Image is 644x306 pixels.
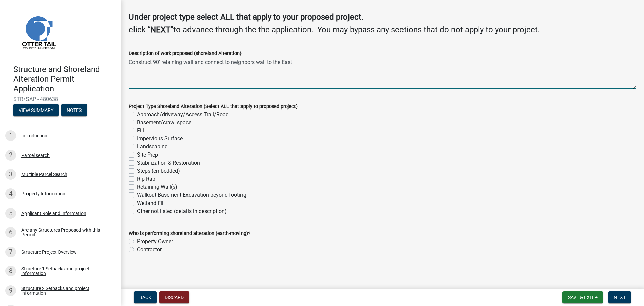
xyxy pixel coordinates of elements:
[137,127,144,135] label: Fill
[137,191,246,199] label: Walkout Basement Excavation beyond footing
[5,227,16,238] div: 6
[614,295,626,300] span: Next
[5,266,16,276] div: 8
[61,104,87,116] button: Notes
[129,104,298,109] label: Project Type Shoreland Alteration (Select ALL that apply to proposed project)
[5,169,16,180] div: 3
[137,237,173,246] label: Property Owner
[129,12,363,22] strong: Under project type select ALL that apply to your proposed project.
[5,285,16,296] div: 9
[137,167,180,175] label: Steps (embedded)
[137,119,191,127] label: Basement/crawl space
[21,153,50,158] div: Parcel search
[137,111,229,119] label: Approach/driveway/Access Trail/Road
[139,295,151,300] span: Back
[137,207,227,215] label: Other not listed (details in description)
[137,143,168,151] label: Landscaping
[137,159,200,167] label: Stabilization & Restoration
[562,291,603,303] button: Save & Exit
[21,191,65,196] div: Property Information
[608,291,631,303] button: Next
[137,183,177,191] label: Retaining Wall(s)
[21,228,110,237] div: Are any Structures Proposed with this Permit
[21,172,67,177] div: Multiple Parcel Search
[13,64,115,93] h4: Structure and Shoreland Alteration Permit Application
[129,231,250,236] label: Who is performing shoreland alteration (earth-moving)?
[134,291,157,303] button: Back
[21,266,110,276] div: Structure 1 Setbacks and project information
[159,291,189,303] button: Discard
[150,25,173,34] strong: NEXT”
[137,175,155,183] label: Rip Rap
[21,133,47,138] div: Introduction
[5,130,16,141] div: 1
[13,108,59,114] wm-modal-confirm: Summary
[137,199,165,207] label: Wetland Fill
[13,7,64,57] img: Otter Tail County, Minnesota
[5,150,16,161] div: 2
[137,135,183,143] label: Impervious Surface
[5,247,16,257] div: 7
[21,211,86,216] div: Applicant Role and Information
[5,188,16,199] div: 4
[5,208,16,219] div: 5
[21,250,77,254] div: Structure Project Overview
[137,246,162,254] label: Contractor
[568,295,594,300] span: Save & Exit
[21,286,110,295] div: Structure 2 Setbacks and project information
[137,151,158,159] label: Site Prep
[13,96,107,102] span: STR/SAP - 480638
[129,25,636,35] h4: click “ to advance through the the application. You may bypass any sections that do not apply to ...
[13,104,59,116] button: View Summary
[129,51,241,56] label: Description of work proposed (shoreland Alteration)
[61,108,87,114] wm-modal-confirm: Notes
